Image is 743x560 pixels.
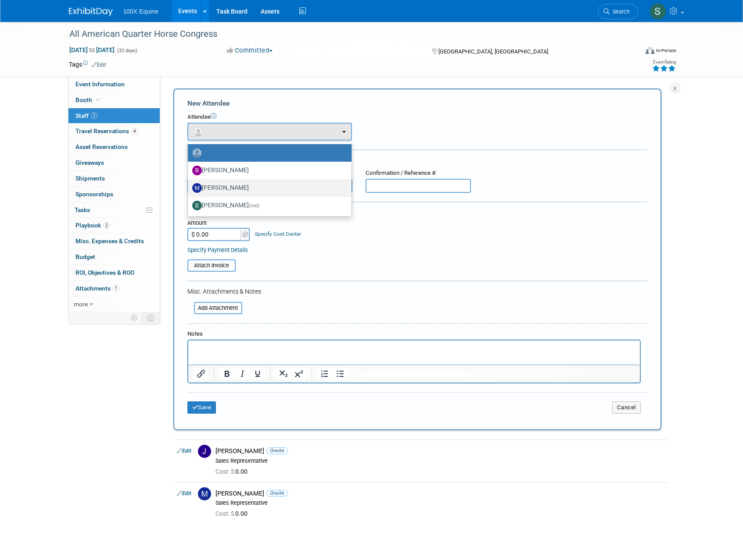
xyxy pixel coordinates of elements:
a: Edit [92,62,106,68]
button: Subscript [276,368,291,380]
button: Bold [219,368,234,380]
a: Misc. Expenses & Credits [68,234,160,249]
span: Budget [75,253,95,260]
div: In-Person [656,47,676,54]
img: M.jpg [192,183,202,193]
span: Giveaways [75,159,104,166]
div: Registration / Ticket Info (optional) [187,156,647,165]
div: Event Rating [652,60,676,64]
div: [PERSON_NAME] [215,489,664,498]
span: Travel Reservations [75,128,138,135]
div: Misc. Attachments & Notes [187,287,647,296]
a: Event Information [68,77,160,92]
span: Shipments [75,175,105,182]
button: Numbered list [317,368,332,380]
button: Cancel [612,401,641,414]
span: 1 [113,285,119,291]
img: M.jpg [198,487,211,500]
iframe: Rich Text Area [188,340,640,365]
div: Event Format [586,46,677,59]
button: Superscript [291,368,306,380]
td: Toggle Event Tabs [142,312,160,323]
img: ExhibitDay [69,7,113,16]
a: more [68,297,160,312]
span: Cost: $ [215,510,235,517]
a: ROI, Objectives & ROO [68,265,160,280]
span: [GEOGRAPHIC_DATA], [GEOGRAPHIC_DATA] [438,48,548,55]
span: to [88,46,96,53]
span: (32 days) [116,48,137,53]
img: Unassigned-User-Icon.png [192,148,202,158]
span: (me) [249,202,259,209]
a: Budget [68,249,160,265]
span: 2 [91,112,97,119]
span: Misc. Expenses & Credits [75,237,144,245]
i: Booth reservation complete [96,97,101,102]
a: Asset Reservations [68,139,160,155]
span: [DATE] [DATE] [69,46,115,54]
span: Booth [75,96,102,103]
div: All American Quarter Horse Congress [66,26,625,42]
span: ROI, Objectives & ROO [75,269,134,276]
button: Insert/edit link [194,368,208,380]
span: Tasks [75,206,90,213]
img: Format-Inperson.png [646,47,654,54]
span: Event Information [75,81,125,88]
button: Committed [224,46,276,55]
span: more [74,301,88,308]
span: Sponsorships [75,191,113,198]
span: Asset Reservations [75,143,128,150]
a: Sponsorships [68,187,160,202]
button: Bullet list [333,368,348,380]
div: [PERSON_NAME] [215,447,664,455]
span: Onsite [266,447,288,454]
span: Staff [75,112,97,119]
button: Underline [250,368,265,380]
div: Attendee [187,113,647,121]
a: Specify Cost Center [255,231,301,237]
a: Travel Reservations4 [68,124,160,139]
a: Tasks [68,202,160,218]
button: Italic [235,368,250,380]
span: 0.00 [215,510,251,517]
div: Sales Representative [215,457,664,464]
span: 100X Equine [123,8,158,15]
a: Shipments [68,171,160,186]
a: Search [598,4,638,19]
div: Sales Representative [215,500,664,507]
img: Sean Smith [650,3,666,20]
img: S.jpg [192,201,202,210]
a: Staff2 [68,108,160,124]
span: 0.00 [215,468,251,475]
a: Attachments1 [68,281,160,296]
span: Playbook [75,222,110,229]
img: B.jpg [192,166,202,175]
div: New Attendee [187,99,647,108]
span: Onsite [266,490,288,496]
td: Tags [69,60,106,69]
div: Notes [187,330,641,338]
button: Save [187,401,216,414]
a: Giveaways [68,155,160,170]
td: Personalize Event Tab Strip [127,312,142,323]
img: J.jpg [198,445,211,458]
a: Edit [177,448,191,454]
span: Search [610,8,630,15]
a: Playbook2 [68,218,160,233]
a: Booth [68,92,160,108]
span: 4 [131,128,138,135]
span: Attachments [75,285,119,292]
span: 2 [103,222,110,229]
div: Cost: [187,209,647,217]
span: Cost: $ [215,468,235,475]
label: [PERSON_NAME] [192,198,343,213]
div: Confirmation / Reference #: [366,169,471,177]
a: Edit [177,490,191,496]
a: Specify Payment Details [187,247,248,253]
label: [PERSON_NAME] [192,163,343,177]
label: [PERSON_NAME] [192,181,343,195]
div: Amount [187,219,251,228]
